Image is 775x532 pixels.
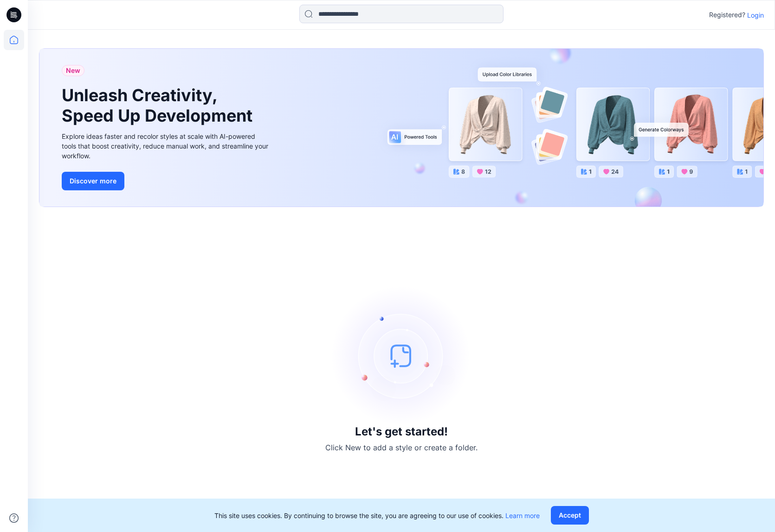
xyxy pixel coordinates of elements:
[62,85,257,125] h1: Unleash Creativity, Speed Up Development
[747,10,764,20] p: Login
[355,425,448,438] h3: Let's get started!
[214,511,540,520] p: This site uses cookies. By continuing to browse the site, you are agreeing to our use of cookies.
[62,172,271,190] a: Discover more
[62,131,271,161] div: Explore ideas faster and recolor styles at scale with AI-powered tools that boost creativity, red...
[551,506,589,525] button: Accept
[505,512,540,519] a: Learn more
[332,286,471,425] img: empty-state-image.svg
[709,9,745,20] p: Registered?
[66,65,80,76] span: New
[62,172,124,190] button: Discover more
[325,442,478,453] p: Click New to add a style or create a folder.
